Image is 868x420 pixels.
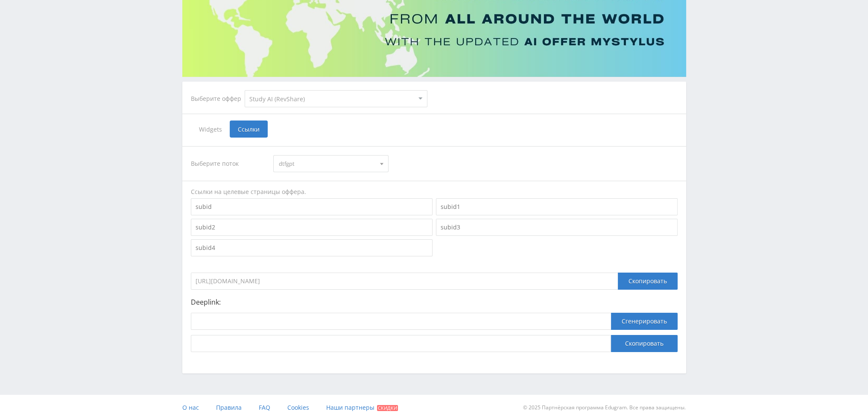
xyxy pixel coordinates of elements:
[191,155,265,172] div: Выберите поток
[259,403,270,411] span: FAQ
[191,95,245,102] div: Выберите оффер
[191,219,433,236] input: subid2
[182,403,199,411] span: О нас
[191,120,230,138] span: Widgets
[191,239,433,256] input: subid4
[611,335,678,352] button: Скопировать
[230,120,268,138] span: Ссылки
[191,298,678,306] p: Deeplink:
[377,405,398,411] span: Скидки
[618,273,678,290] div: Скопировать
[191,188,678,196] div: Ссылки на целевые страницы оффера.
[436,198,678,215] input: subid1
[611,313,678,330] button: Сгенерировать
[326,403,374,411] span: Наши партнеры
[287,403,309,411] span: Cookies
[436,219,678,236] input: subid3
[279,156,375,172] span: dtfgpt
[191,198,433,215] input: subid
[216,403,242,411] span: Правила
